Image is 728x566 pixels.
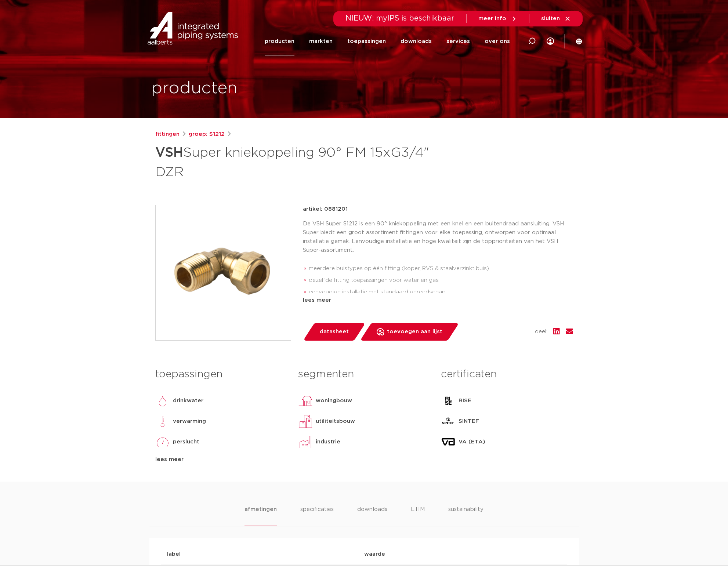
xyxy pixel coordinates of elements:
[155,146,183,159] strong: VSH
[478,15,517,22] a: meer info
[411,505,425,526] li: ETIM
[155,455,287,464] div: lees meer
[298,414,313,429] img: utiliteitsbouw
[478,16,506,21] span: meer info
[155,367,287,382] h3: toepassingen
[401,27,432,55] a: downloads
[320,326,349,338] span: datasheet
[155,142,431,181] h1: Super kniekoppeling 90° FM 15xG3/4" DZR
[541,15,571,22] a: sluiten
[303,219,573,255] p: De VSH Super S1212 is een 90° kniekoppeling met een knel en een buitendraad aansluiting. VSH Supe...
[309,27,333,55] a: markten
[448,505,483,526] li: sustainability
[155,393,170,408] img: drinkwater
[245,505,276,526] li: afmetingen
[441,435,456,449] img: VA (ETA)
[156,205,291,340] img: Product Image for VSH Super kniekoppeling 90° FM 15xG3/4" DZR
[364,550,561,559] p: waarde
[309,275,573,286] li: dezelfde fitting toepassingen voor water en gas
[303,323,365,341] a: datasheet
[309,263,573,275] li: meerdere buistypes op één fitting (koper, RVS & staalverzinkt buis)
[541,16,560,21] span: sluiten
[155,435,170,449] img: perslucht
[441,367,573,382] h3: certificaten
[459,438,485,446] p: VA (ETA)
[459,396,471,405] p: RISE
[459,417,479,426] p: SINTEF
[173,438,199,446] p: perslucht
[345,15,454,22] span: NIEUW: myIPS is beschikbaar
[298,393,313,408] img: woningbouw
[189,130,225,139] a: groep: S1212
[167,550,364,559] p: label
[535,327,547,336] span: deel:
[446,27,470,55] a: services
[387,326,442,338] span: toevoegen aan lijst
[303,296,573,305] div: lees meer
[309,286,573,298] li: eenvoudige installatie met standaard gereedschap
[441,393,456,408] img: RISE
[155,130,180,139] a: fittingen
[316,438,340,446] p: industrie
[298,367,430,382] h3: segmenten
[347,27,386,55] a: toepassingen
[316,417,355,426] p: utiliteitsbouw
[151,77,238,100] h1: producten
[155,414,170,429] img: verwarming
[265,27,294,55] a: producten
[303,205,348,214] p: artikel: 0881201
[357,505,387,526] li: downloads
[441,414,456,429] img: SINTEF
[298,435,313,449] img: industrie
[265,27,510,55] nav: Menu
[173,396,203,405] p: drinkwater
[173,417,206,426] p: verwarming
[300,505,334,526] li: specificaties
[485,27,510,55] a: over ons
[316,396,352,405] p: woningbouw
